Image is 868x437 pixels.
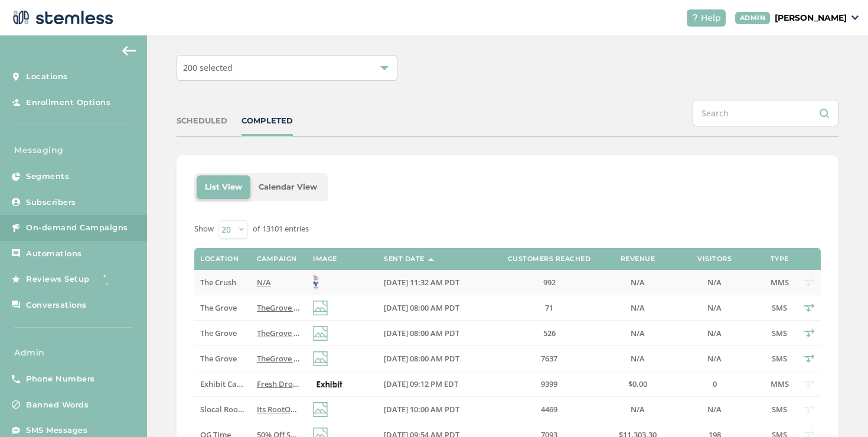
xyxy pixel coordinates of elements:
span: N/A [707,353,722,364]
span: [DATE] 11:32 AM PDT [384,277,459,288]
label: Visitors [697,255,732,263]
label: Slocal Roots - Root One [200,405,244,415]
img: icon-img-d887fa0c.svg [313,351,328,366]
label: TheGrove La Mesa: You have a new notification waiting for you, {first_name}! Reply END to cancel [257,328,301,338]
label: SMS [768,303,791,313]
span: N/A [707,302,722,313]
label: The Grove [200,354,244,364]
img: icon-sort-1e1d7615.svg [428,258,434,261]
span: Automations [26,248,82,260]
span: $0.00 [628,379,647,389]
span: Conversations [26,299,87,311]
img: icon-help-white-03924b79.svg [691,14,699,21]
span: [DATE] 08:00 AM PDT [384,328,459,338]
label: N/A [673,354,756,364]
label: N/A [673,303,756,313]
span: N/A [631,277,645,288]
img: icon-arrow-back-accent-c549486e.svg [122,46,136,56]
span: 9399 [541,379,557,389]
label: N/A [673,278,756,288]
span: SMS [772,328,787,338]
div: SCHEDULED [177,115,227,127]
label: Show [194,223,214,235]
span: [DATE] 10:00 AM PDT [384,404,459,415]
img: icon-img-d887fa0c.svg [313,402,328,417]
img: icon-img-d887fa0c.svg [313,326,328,341]
label: SMS [768,328,791,338]
img: logo-dark-0685b13c.svg [9,6,113,30]
span: On-demand Campaigns [26,222,128,234]
span: [DATE] 08:00 AM PDT [384,353,459,364]
span: 7637 [541,353,557,364]
label: TheGrove La Mesa: You have a new notification waiting for you, {first_name}! Reply END to cancel [257,303,301,313]
label: Customers Reached [508,255,591,263]
label: 7637 [496,354,602,364]
label: The Grove [200,328,244,338]
label: Campaign [257,255,297,263]
img: AJGvsmbT7BjR4erZKIXFUYUXhk9OZ55xEHzUPkGV.jpg [313,275,319,290]
span: 4469 [541,404,557,415]
input: Search [693,100,838,126]
label: 09/14/2025 08:00 AM PDT [384,354,484,364]
span: N/A [631,302,645,313]
div: Chat Widget [809,380,868,437]
label: 4469 [496,405,602,415]
span: The Grove [200,328,237,338]
span: The Crush [200,277,236,288]
span: Fresh Drops at The Exhibit [GEOGRAPHIC_DATA]! Click the link below to check them out Reply END to... [257,379,646,389]
span: Reviews Setup [26,273,90,285]
span: N/A [707,404,722,415]
label: N/A [614,303,661,313]
span: N/A [631,353,645,364]
label: 09/13/2025 10:00 AM PDT [384,405,484,415]
span: 71 [545,302,553,313]
label: Type [771,255,789,263]
label: 09/13/2025 09:12 PM EDT [384,379,484,389]
span: SMS Messages [26,425,87,436]
label: 09/14/2025 08:00 AM PDT [384,328,484,338]
img: glitter-stars-b7820f95.gif [99,268,122,291]
label: N/A [673,328,756,338]
span: Slocal Roots - Root One [200,404,284,415]
label: Revenue [621,255,655,263]
span: The Grove [200,353,237,364]
p: [PERSON_NAME] [775,12,847,24]
label: Location [200,255,239,263]
label: MMS [768,278,791,288]
span: 992 [543,277,556,288]
span: TheGrove La Mesa: You have a new notification waiting for you, {first_name}! Reply END to cancel [257,302,612,313]
span: N/A [707,277,722,288]
li: Calendar View [250,175,325,199]
span: 200 selected [183,62,233,73]
label: 526 [496,328,602,338]
span: [DATE] 09:12 PM EDT [384,379,458,389]
span: Banned Words [26,399,89,411]
span: Phone Numbers [26,373,95,385]
label: MMS [768,379,791,389]
span: N/A [631,328,645,338]
span: TheGrove La Mesa: You have a new notification waiting for you, {first_name}! Reply END to cancel [257,328,612,338]
span: Subscribers [26,197,76,208]
label: N/A [614,354,661,364]
label: TheGrove La Mesa: You have a new notification waiting for you, {first_name}! Reply END to cancel [257,354,301,364]
label: N/A [614,405,661,415]
span: N/A [707,328,722,338]
label: 71 [496,303,602,313]
span: MMS [771,379,789,389]
span: N/A [257,277,271,288]
label: N/A [614,278,661,288]
span: SMS [772,404,787,415]
span: Enrollment Options [26,97,110,109]
span: Locations [26,71,68,83]
label: 0 [673,379,756,389]
li: List View [197,175,250,199]
span: Help [701,12,721,24]
span: TheGrove La Mesa: You have a new notification waiting for you, {first_name}! Reply END to cancel [257,353,612,364]
span: MMS [771,277,789,288]
label: Image [313,255,337,263]
div: COMPLETED [242,115,293,127]
label: $0.00 [614,379,661,389]
img: vowvpIqmWEVwMNX3MZRhoSPVDZheGMEBHFQW6.jpg [313,377,346,392]
label: of 13101 entries [253,223,309,235]
label: Sent Date [384,255,425,263]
